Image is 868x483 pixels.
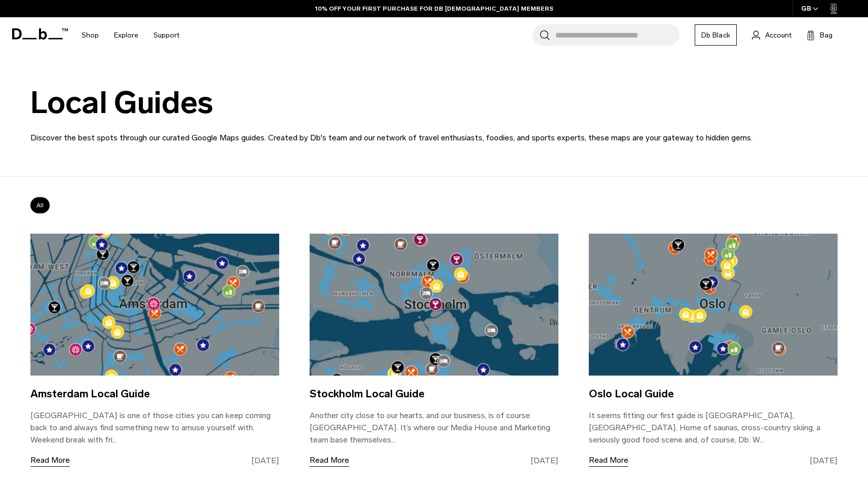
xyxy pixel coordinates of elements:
h4: Oslo Local Guide [589,386,838,402]
h1: Local Guides [30,86,838,144]
a: Read More [30,454,70,467]
img: Oslo Local Guide [589,234,838,376]
a: Explore [114,17,138,53]
a: 10% OFF YOUR FIRST PURCHASE FOR DB [DEMOGRAPHIC_DATA] MEMBERS [315,4,553,13]
a: All [36,202,44,209]
a: Db Black [695,24,737,46]
button: Bag [807,29,833,41]
a: Shop [82,17,99,53]
span: [DATE] [251,455,279,467]
p: It seems fitting our first guide is [GEOGRAPHIC_DATA], [GEOGRAPHIC_DATA]. Home of saunas, cross-c... [589,410,838,446]
a: Account [752,29,791,41]
a: Support [154,17,179,53]
p: Another city close to our hearts, and our business, is of course [GEOGRAPHIC_DATA]. It’s where ou... [310,410,558,446]
h4: Stockholm Local Guide [310,386,558,402]
p: Discover the best spots through our curated Google Maps guides. Created by Db's team and our netw... [30,120,838,144]
span: Account [765,30,791,41]
p: [GEOGRAPHIC_DATA] is one of those cities you can keep coming back to and always find something ne... [30,410,279,446]
a: Read More [310,454,349,467]
span: [DATE] [810,455,838,467]
span: Bag [820,30,833,41]
img: Stockholm Local Guide [310,234,558,376]
span: [DATE] [531,455,558,467]
h4: Amsterdam Local Guide [30,386,279,402]
nav: Main Navigation [74,17,187,53]
img: Amsterdam Local Guide [30,234,279,376]
a: Read More [589,454,628,467]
